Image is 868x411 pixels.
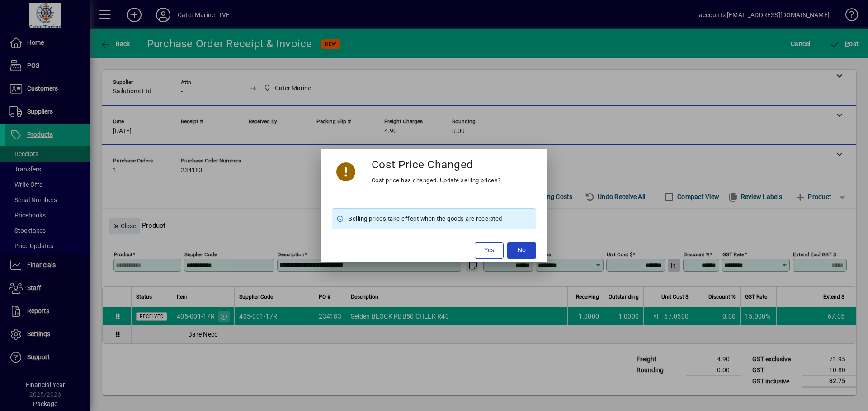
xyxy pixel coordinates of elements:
[372,158,473,171] h3: Cost Price Changed
[349,213,502,224] span: Selling prices take effect when the goods are receipted
[484,245,494,255] span: Yes
[475,242,504,259] button: Yes
[518,245,526,255] span: No
[372,175,501,186] div: Cost price has changed. Update selling prices?
[507,242,536,259] button: No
